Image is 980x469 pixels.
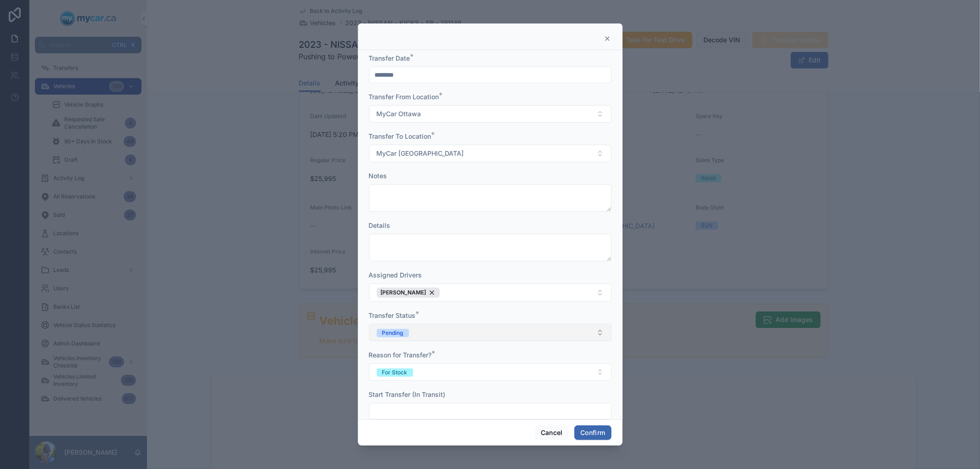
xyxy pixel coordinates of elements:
[535,425,569,440] button: Cancel
[369,54,410,62] span: Transfer Date
[377,288,440,298] button: Unselect 77
[382,329,403,337] div: Pending
[369,145,612,162] button: Select Button
[369,351,432,359] span: Reason for Transfer?
[369,172,387,180] span: Notes
[377,109,421,119] span: MyCar Ottawa
[381,289,426,296] span: [PERSON_NAME]
[369,311,416,319] span: Transfer Status
[574,425,611,440] button: Confirm
[382,368,408,377] div: For Stock
[369,93,439,101] span: Transfer From Location
[369,132,431,140] span: Transfer To Location
[369,324,612,341] button: Select Button
[377,149,464,158] span: MyCar [GEOGRAPHIC_DATA]
[369,363,612,381] button: Select Button
[369,221,391,229] span: Details
[369,105,612,123] button: Select Button
[369,390,446,398] span: Start Transfer (In Transit)
[369,283,612,302] button: Select Button
[369,271,422,279] span: Assigned Drivers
